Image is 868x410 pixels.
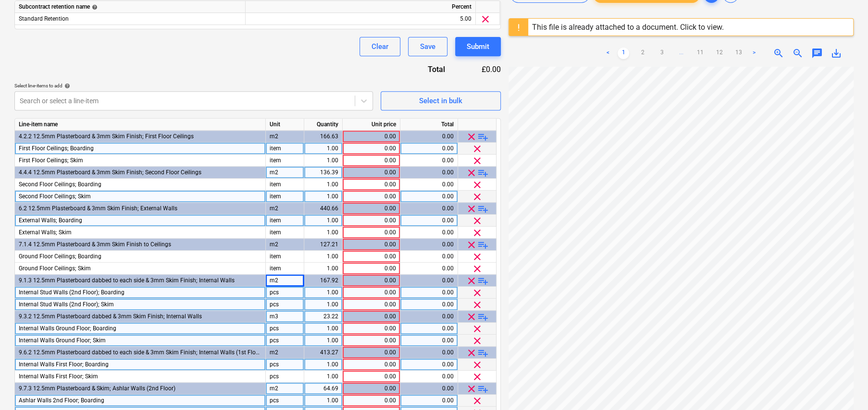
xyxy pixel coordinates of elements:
span: clear [471,155,483,167]
button: Select in bulk [381,91,501,110]
div: 1.00 [308,395,338,407]
iframe: Chat Widget [820,364,868,410]
div: This file is already attached to a document. Click to view. [532,23,724,32]
span: playlist_add [477,383,489,395]
div: 0.00 [404,287,454,299]
a: Next page [748,48,760,59]
span: clear [471,143,483,155]
div: item [266,263,304,275]
span: clear [471,371,483,383]
div: 1.00 [308,323,338,335]
div: 0.00 [404,239,454,251]
span: clear [466,383,477,395]
span: clear [471,263,483,275]
div: m2 [266,131,304,143]
span: save_alt [831,48,842,59]
div: 0.00 [347,215,396,227]
div: Percent [246,1,476,13]
div: 0.00 [347,323,396,335]
span: clear [471,323,483,335]
div: Submit [467,40,489,53]
div: 0.00 [347,131,396,143]
span: clear [471,179,483,191]
span: clear [466,167,477,179]
div: Standard Retention [15,13,246,25]
span: chat [811,48,823,59]
div: 1.00 [308,179,338,191]
div: 136.39 [308,167,338,179]
span: 4.4.4 12.5mm Plasterboard & 3mm Skim Finish; Second Floor Ceilings [19,169,201,176]
span: Second Floor Ceilings; Boarding [19,181,101,188]
div: 0.00 [347,359,396,371]
div: Subcontract retention name [19,1,241,13]
span: zoom_out [792,48,804,59]
div: 5.00 [249,13,471,25]
div: Select in bulk [419,95,462,107]
div: 1.00 [308,251,338,263]
span: External Walls; Boarding [19,217,82,224]
div: 0.00 [347,335,396,347]
span: zoom_in [773,48,784,59]
span: playlist_add [477,275,489,287]
span: ... [675,48,687,59]
div: 23.22 [308,311,338,323]
button: Clear [360,37,400,56]
div: item [266,215,304,227]
div: Clear [372,40,388,53]
div: m2 [266,383,304,395]
span: 4.2.2 12.5mm Plasterboard & 3mm Skim Finish; First Floor Ceilings [19,133,194,140]
div: 64.69 [308,383,338,395]
div: 0.00 [404,215,454,227]
span: clear [466,239,477,251]
div: 0.00 [404,275,454,287]
div: m2 [266,347,304,359]
div: 413.27 [308,347,338,359]
div: pcs [266,359,304,371]
span: 6.2 12.5mm Plasterboard & 3mm Skim Finish; External Walls [19,205,177,212]
span: clear [466,203,477,215]
div: pcs [266,371,304,383]
a: Page 13 [733,48,744,59]
a: Page 3 [656,48,668,59]
div: 0.00 [404,311,454,323]
div: 1.00 [308,359,338,371]
div: 1.00 [308,263,338,275]
span: clear [480,13,491,25]
span: Ground Floor Ceilings; Boarding [19,253,101,260]
div: 127.21 [308,239,338,251]
span: clear [466,311,477,323]
button: Submit [455,37,501,56]
div: 0.00 [347,239,396,251]
div: 166.63 [308,131,338,143]
div: 0.00 [347,227,396,239]
div: 1.00 [308,155,338,167]
div: pcs [266,335,304,347]
div: 1.00 [308,335,338,347]
div: 0.00 [404,131,454,143]
span: Ashlar Walls 2nd Floor; Boarding [19,397,104,404]
div: £0.00 [460,64,501,75]
div: Quantity [304,119,343,131]
div: Total [376,64,460,75]
span: Second Floor Ceilings; Skim [19,193,91,200]
div: 0.00 [404,371,454,383]
div: 0.00 [347,347,396,359]
div: 0.00 [404,347,454,359]
div: 0.00 [347,371,396,383]
span: clear [471,395,483,407]
span: 9.1.3 12.5mm Plasterboard dabbed to each side & 3mm Skim Finish; Internal Walls [19,277,235,284]
div: 1.00 [308,299,338,311]
div: 0.00 [404,251,454,263]
span: Ground Floor Ceilings; Skim [19,265,91,272]
a: Page 11 [694,48,706,59]
div: 0.00 [404,191,454,203]
span: Internal Walls First Floor; Boarding [19,361,109,368]
span: clear [471,335,483,347]
span: Internal Walls Ground Floor; Boarding [19,325,116,332]
div: pcs [266,299,304,311]
span: help [90,4,98,10]
span: clear [471,299,483,311]
div: m2 [266,239,304,251]
div: 0.00 [404,299,454,311]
